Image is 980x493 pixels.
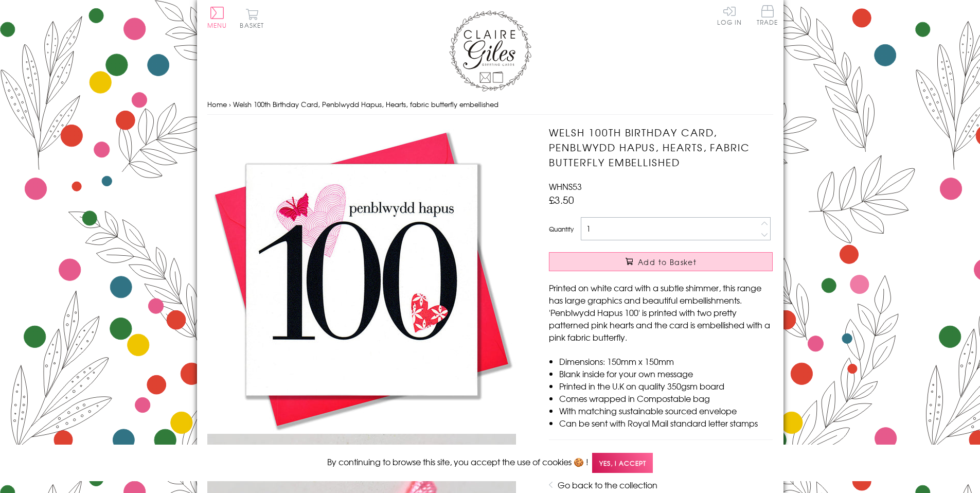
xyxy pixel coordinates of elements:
[207,21,227,30] span: Menu
[229,99,231,109] span: ›
[549,180,582,192] span: WHNS53
[592,453,653,473] span: Yes, I accept
[559,404,773,417] li: With matching sustainable sourced envelope
[559,417,773,429] li: Can be sent with Royal Mail standard letter stamps
[549,192,574,207] span: £3.50
[559,367,773,380] li: Blank inside for your own message
[233,99,498,109] span: Welsh 100th Birthday Card, Penblwydd Hapus, Hearts, fabric butterfly embellished
[549,252,773,271] button: Add to Basket
[757,5,778,25] span: Trade
[717,5,742,25] a: Log In
[559,355,773,367] li: Dimensions: 150mm x 150mm
[207,7,227,28] button: Menu
[207,125,516,434] img: Welsh 100th Birthday Card, Penblwydd Hapus, Hearts, fabric butterfly embellished
[238,8,266,28] button: Basket
[558,479,657,491] a: Go back to the collection
[207,94,773,115] nav: breadcrumbs
[549,125,773,169] h1: Welsh 100th Birthday Card, Penblwydd Hapus, Hearts, fabric butterfly embellished
[559,380,773,392] li: Printed in the U.K on quality 350gsm board
[549,224,574,234] label: Quantity
[638,257,697,267] span: Add to Basket
[559,392,773,404] li: Comes wrapped in Compostable bag
[549,281,773,343] p: Printed on white card with a subtle shimmer, this range has large graphics and beautiful embellis...
[449,10,531,92] img: Claire Giles Greetings Cards
[207,99,227,109] a: Home
[757,5,778,27] a: Trade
